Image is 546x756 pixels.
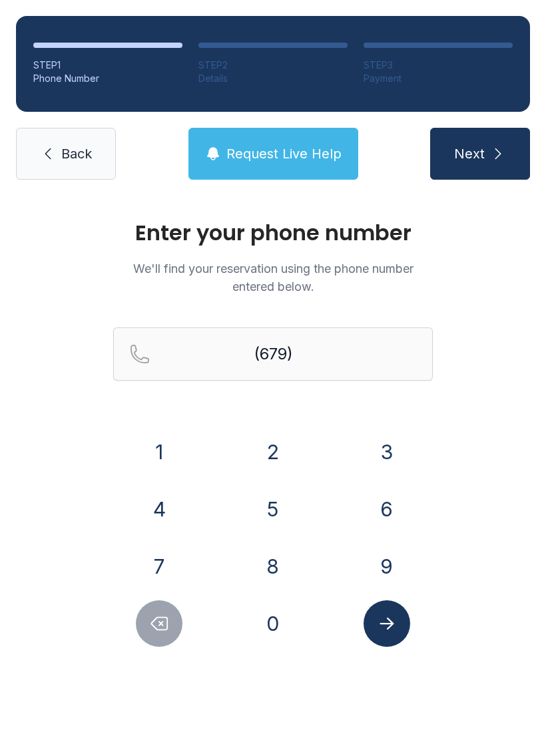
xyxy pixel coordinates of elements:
div: Details [198,72,348,85]
button: 4 [136,486,182,532]
div: STEP 1 [33,59,182,72]
h1: Enter your phone number [113,222,433,244]
p: We'll find your reservation using the phone number entered below. [113,260,433,295]
button: Delete number [136,600,182,647]
input: Reservation phone number [113,327,433,381]
span: Back [61,144,92,163]
div: STEP 3 [364,59,513,72]
button: 6 [364,486,410,532]
button: 7 [136,543,182,590]
button: 8 [250,543,296,590]
div: Payment [364,72,513,85]
span: Request Live Help [226,144,342,163]
button: Submit lookup form [364,600,410,647]
button: 1 [136,429,182,475]
button: 0 [250,600,296,647]
div: STEP 2 [198,59,348,72]
div: Phone Number [33,72,182,85]
button: 5 [250,486,296,532]
button: 2 [250,429,296,475]
button: 9 [364,543,410,590]
span: Next [454,144,485,163]
button: 3 [364,429,410,475]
